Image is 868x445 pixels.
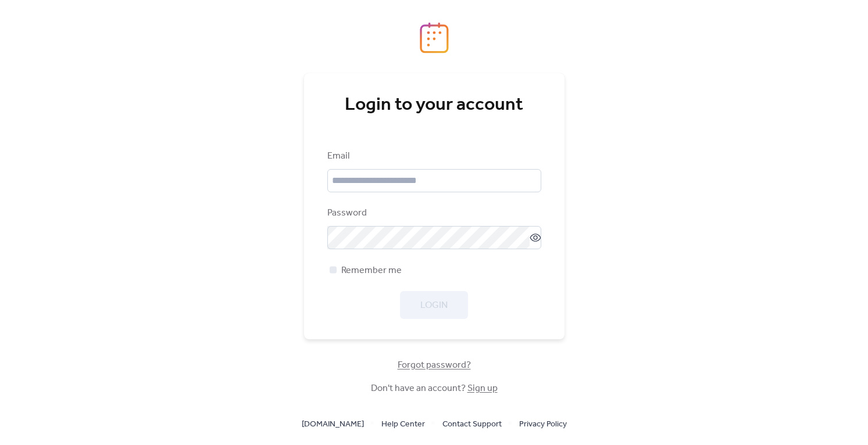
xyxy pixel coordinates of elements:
div: Email [327,149,539,163]
div: Login to your account [327,94,541,117]
span: Forgot password? [398,358,471,372]
span: Don't have an account? [371,382,498,396]
span: Contact Support [442,418,502,432]
img: logo [420,22,449,53]
a: [DOMAIN_NAME] [302,417,364,431]
a: Sign up [467,379,498,397]
span: Help Center [381,418,425,432]
a: Privacy Policy [519,417,567,431]
div: Password [327,206,539,220]
a: Contact Support [442,417,502,431]
span: [DOMAIN_NAME] [302,418,364,432]
a: Forgot password? [398,362,471,368]
span: Remember me [341,264,402,278]
a: Help Center [381,417,425,431]
span: Privacy Policy [519,418,567,432]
